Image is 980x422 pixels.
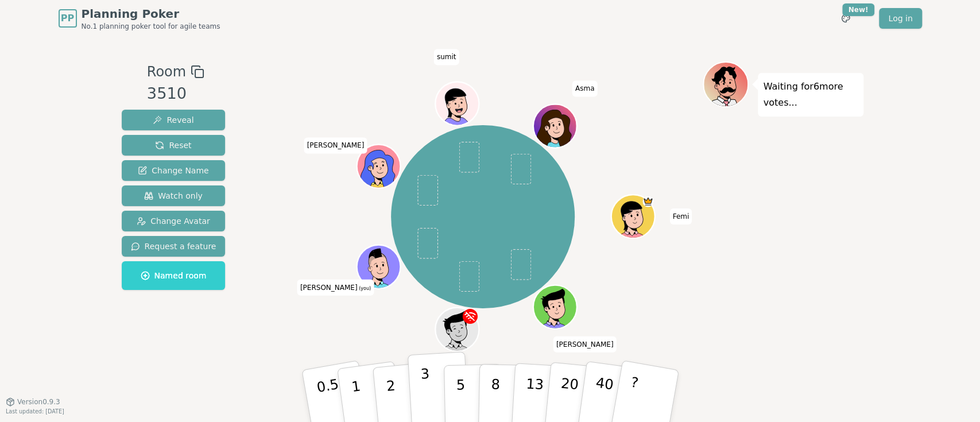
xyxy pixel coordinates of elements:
[141,270,207,281] span: Named room
[122,236,226,257] button: Request a feature
[553,336,617,353] span: Click to change your name
[82,6,220,22] span: Planning Poker
[61,11,74,25] span: PP
[122,211,226,231] button: Change Avatar
[122,110,226,130] button: Reveal
[669,208,692,224] span: Click to change your name
[59,6,220,31] a: PPPlanning PokerNo.1 planning poker tool for agile teams
[153,114,193,126] span: Reveal
[6,397,60,406] button: Version0.9.3
[6,408,64,415] span: Last updated: [DATE]
[764,79,858,111] p: Waiting for 6 more votes...
[122,160,226,181] button: Change Name
[155,140,191,151] span: Reset
[17,397,60,406] span: Version 0.9.3
[358,246,399,287] button: Click to change your avatar
[144,190,203,202] span: Watch only
[842,3,875,16] div: New!
[147,82,204,106] div: 3510
[138,165,208,176] span: Change Name
[82,22,220,31] span: No.1 planning poker tool for agile teams
[879,8,921,29] a: Log in
[358,286,371,291] span: (you)
[122,135,226,156] button: Reset
[131,241,216,252] span: Request a feature
[122,185,226,206] button: Watch only
[642,196,653,207] span: Femi is the host
[147,61,186,82] span: Room
[122,261,226,290] button: Named room
[434,49,459,65] span: Click to change your name
[835,8,856,29] button: New!
[572,81,598,97] span: Click to change your name
[297,280,374,296] span: Click to change your name
[137,215,210,227] span: Change Avatar
[304,138,367,154] span: Click to change your name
